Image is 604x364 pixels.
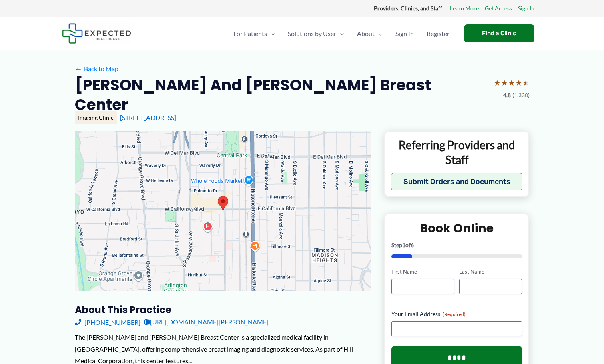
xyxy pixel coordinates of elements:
[75,316,140,328] a: [PHONE_NUMBER]
[522,75,530,90] span: ★
[233,20,267,48] span: For Patients
[75,111,117,124] div: Imaging Clinic
[336,20,344,48] span: Menu Toggle
[411,242,414,248] span: 6
[395,20,414,48] span: Sign In
[518,3,534,14] a: Sign In
[512,90,530,100] span: (1,330)
[227,20,456,48] nav: Primary Site Navigation
[485,3,512,14] a: Get Access
[144,316,269,328] a: [URL][DOMAIN_NAME][PERSON_NAME]
[267,20,275,48] span: Menu Toggle
[288,20,336,48] span: Solutions by User
[450,3,479,14] a: Learn More
[351,20,389,48] a: AboutMenu Toggle
[357,20,375,48] span: About
[464,24,534,42] a: Find a Clinic
[227,20,281,48] a: For PatientsMenu Toggle
[75,75,487,115] h2: [PERSON_NAME] and [PERSON_NAME] Breast Center
[391,138,523,167] p: Referring Providers and Staff
[389,20,420,48] a: Sign In
[75,304,371,316] h3: About this practice
[62,23,131,44] img: Expected Healthcare Logo - side, dark font, small
[120,114,176,121] a: [STREET_ADDRESS]
[427,20,449,48] span: Register
[501,75,508,90] span: ★
[420,20,456,48] a: Register
[391,310,522,318] label: Your Email Address
[391,268,454,276] label: First Name
[515,75,522,90] span: ★
[374,5,444,12] strong: Providers, Clinics, and Staff:
[508,75,515,90] span: ★
[494,75,501,90] span: ★
[503,90,511,100] span: 4.8
[459,268,522,276] label: Last Name
[391,173,523,190] button: Submit Orders and Documents
[75,63,118,75] a: ←Back to Map
[391,220,522,236] h2: Book Online
[75,65,82,72] span: ←
[375,20,383,48] span: Menu Toggle
[281,20,351,48] a: Solutions by UserMenu Toggle
[443,311,466,317] span: (Required)
[402,242,405,248] span: 1
[391,242,522,248] p: Step of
